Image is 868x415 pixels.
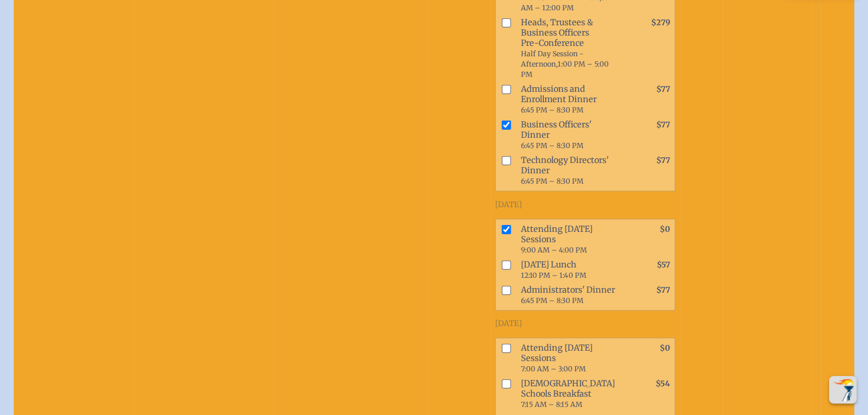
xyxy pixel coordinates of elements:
span: 7:15 AM – 8:15 AM [521,400,582,409]
span: 1:00 PM – 5:00 PM [521,60,609,79]
span: $77 [656,156,670,165]
span: Half Day Session - Afternoon, [521,49,583,68]
span: [DEMOGRAPHIC_DATA] Schools Breakfast [516,376,624,412]
span: 6:45 PM – 8:30 PM [521,296,583,305]
span: Admissions and Enrollment Dinner [516,82,624,117]
span: $279 [651,18,670,28]
span: 6:45 PM – 8:30 PM [521,177,583,185]
span: 6:45 PM – 8:30 PM [521,141,583,150]
span: Technology Directors' Dinner [516,153,624,188]
span: Business Officers' Dinner [516,117,624,153]
span: [DATE] Lunch [516,257,624,282]
button: Scroll Top [829,376,857,404]
span: [DATE] [495,200,522,210]
span: 12:10 PM – 1:40 PM [521,271,586,280]
span: Attending [DATE] Sessions [516,340,624,376]
span: $0 [660,224,670,234]
span: [DATE] [495,319,522,328]
span: $77 [656,84,670,94]
span: 6:45 PM – 8:30 PM [521,106,583,114]
span: $0 [660,343,670,353]
span: $57 [657,260,670,270]
span: $77 [656,120,670,130]
span: $54 [656,379,670,389]
span: $77 [656,285,670,295]
img: To the top [831,378,854,401]
span: 9:00 AM – 4:00 PM [521,246,587,254]
span: 7:00 AM – 3:00 PM [521,364,586,373]
span: Attending [DATE] Sessions [516,222,624,257]
span: Heads, Trustees & Business Officers Pre-Conference [516,15,624,82]
span: Administrators' Dinner [516,282,624,308]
